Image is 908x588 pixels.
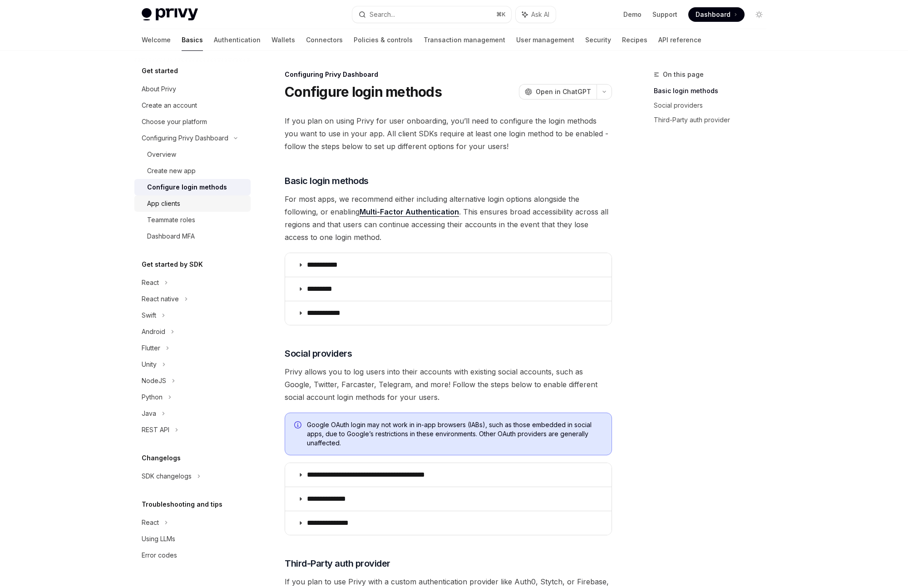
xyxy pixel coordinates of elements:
[134,97,251,114] a: Create an account
[142,84,176,95] div: About Privy
[285,84,442,100] h1: Configure login methods
[142,392,163,403] div: Python
[134,212,251,228] a: Teammate roles
[182,29,203,51] a: Basics
[142,259,203,270] h5: Get started by SDK
[370,9,395,20] div: Search...
[142,294,179,304] div: React native
[142,100,197,111] div: Create an account
[134,146,251,163] a: Overview
[147,149,176,160] div: Overview
[285,174,369,187] span: Basic login methods
[134,195,251,212] a: App clients
[360,207,459,217] a: Multi-Factor Authentication
[585,29,611,51] a: Security
[663,69,704,80] span: On this page
[142,277,159,288] div: React
[271,29,295,51] a: Wallets
[142,310,156,321] div: Swift
[142,424,169,435] div: REST API
[696,10,730,19] span: Dashboard
[307,420,602,448] span: Google OAuth login may not work in in-app browsers (IABs), such as those embedded in social apps,...
[142,359,157,370] div: Unity
[652,10,677,19] a: Support
[134,179,251,195] a: Configure login methods
[496,11,506,18] span: ⌘ K
[531,10,549,19] span: Ask AI
[142,499,222,510] h5: Troubleshooting and tips
[142,343,160,354] div: Flutter
[142,65,178,76] h5: Get started
[516,6,556,23] button: Ask AI
[142,116,207,127] div: Choose your platform
[354,29,413,51] a: Policies & controls
[536,87,591,96] span: Open in ChatGPT
[352,6,511,23] button: Search...⌘K
[147,165,196,176] div: Create new app
[142,8,198,21] img: light logo
[658,29,701,51] a: API reference
[622,29,647,51] a: Recipes
[214,29,261,51] a: Authentication
[294,421,303,430] svg: Info
[516,29,574,51] a: User management
[134,547,251,563] a: Error codes
[285,557,390,570] span: Third-Party auth provider
[134,228,251,244] a: Dashboard MFA
[142,453,181,463] h5: Changelogs
[134,163,251,179] a: Create new app
[688,7,745,22] a: Dashboard
[285,365,612,404] span: Privy allows you to log users into their accounts with existing social accounts, such as Google, ...
[142,29,171,51] a: Welcome
[654,113,774,127] a: Third-Party auth provider
[134,81,251,97] a: About Privy
[147,231,195,242] div: Dashboard MFA
[623,10,642,19] a: Demo
[654,84,774,98] a: Basic login methods
[285,347,352,360] span: Social providers
[519,84,597,100] button: Open in ChatGPT
[147,214,195,225] div: Teammate roles
[142,517,159,528] div: React
[285,193,612,244] span: For most apps, we recommend either including alternative login options alongside the following, o...
[134,531,251,547] a: Using LLMs
[142,471,192,482] div: SDK changelogs
[424,29,505,51] a: Transaction management
[142,533,175,544] div: Using LLMs
[142,326,165,337] div: Android
[285,70,612,79] div: Configuring Privy Dashboard
[285,115,612,153] span: If you plan on using Privy for user onboarding, you’ll need to configure the login methods you wa...
[142,375,166,386] div: NodeJS
[142,550,177,561] div: Error codes
[142,133,228,144] div: Configuring Privy Dashboard
[147,182,227,193] div: Configure login methods
[147,198,180,209] div: App clients
[134,114,251,130] a: Choose your platform
[654,98,774,113] a: Social providers
[142,408,156,419] div: Java
[752,7,766,22] button: Toggle dark mode
[306,29,343,51] a: Connectors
